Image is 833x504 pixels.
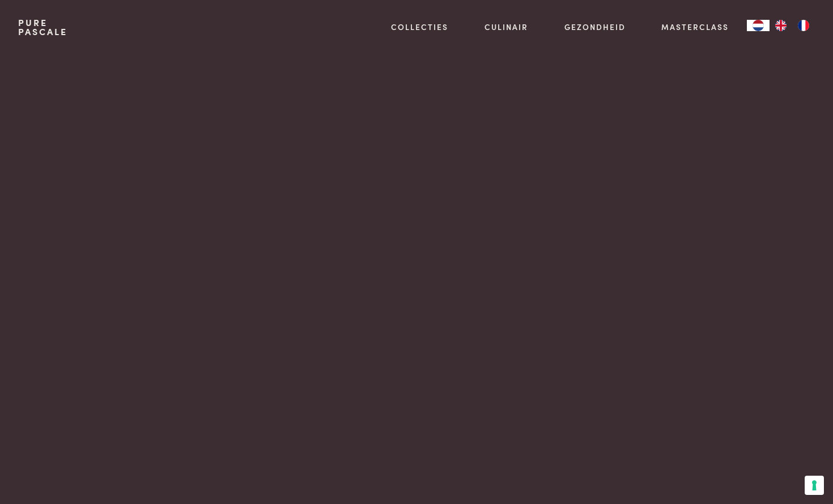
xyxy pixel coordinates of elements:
[747,20,770,31] a: NL
[770,20,792,31] a: EN
[564,21,626,33] a: Gezondheid
[661,21,729,33] a: Masterclass
[770,20,815,31] ul: Language list
[391,21,448,33] a: Collecties
[484,21,528,33] a: Culinair
[747,20,815,31] aside: Language selected: Nederlands
[792,20,815,31] a: FR
[747,20,770,31] div: Language
[18,18,67,36] a: PurePascale
[805,476,824,495] button: Uw voorkeuren voor toestemming voor trackingtechnologieën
